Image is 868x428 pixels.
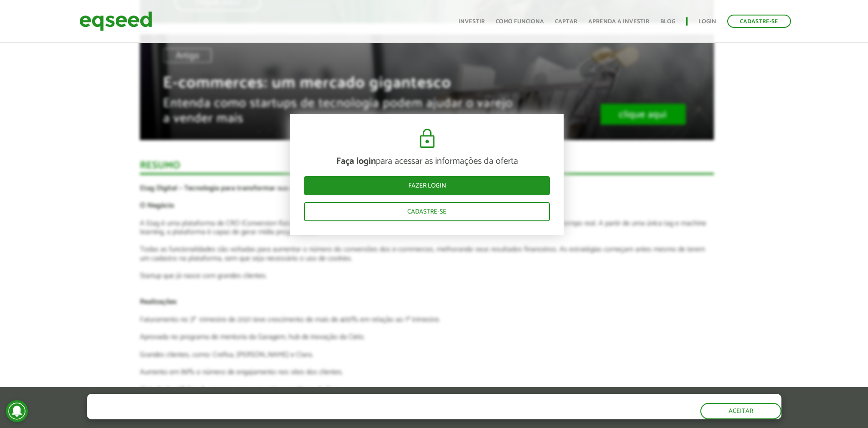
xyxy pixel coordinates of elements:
img: cadeado.svg [416,128,438,150]
a: Investir [458,19,485,25]
a: Cadastre-se [304,202,550,221]
a: Captar [555,19,577,25]
a: Como funciona [496,19,544,25]
img: EqSeed [79,9,152,33]
a: Fazer login [304,176,550,195]
a: Blog [660,19,675,25]
a: política de privacidade e de cookies [207,411,313,419]
a: Cadastre-se [727,15,791,28]
p: para acessar as informações da oferta [304,156,550,167]
a: Aprenda a investir [588,19,649,25]
p: Ao clicar em "aceitar", você aceita nossa . [87,410,417,419]
button: Aceitar [700,403,781,419]
h5: O site da EqSeed utiliza cookies para melhorar sua navegação. [87,394,417,408]
strong: Faça login [336,154,376,169]
a: Login [699,19,716,25]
